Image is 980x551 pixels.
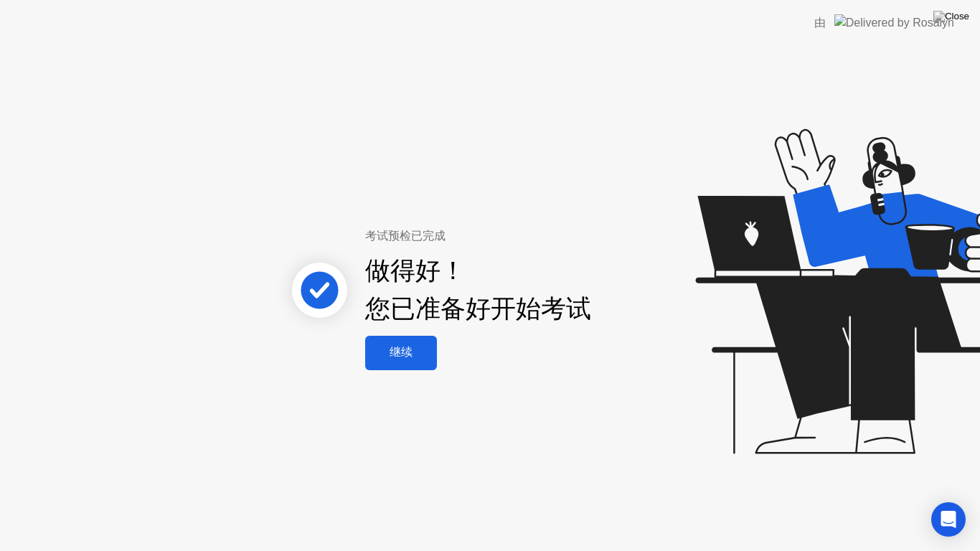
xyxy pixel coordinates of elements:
[933,11,969,22] img: Close
[369,345,433,360] div: 继续
[931,502,966,537] div: Open Intercom Messenger
[834,14,954,31] img: Delivered by Rosalyn
[814,14,826,32] div: 由
[365,227,661,245] div: 考试预检已完成
[365,252,591,328] div: 做得好！ 您已准备好开始考试
[365,336,437,370] button: 继续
